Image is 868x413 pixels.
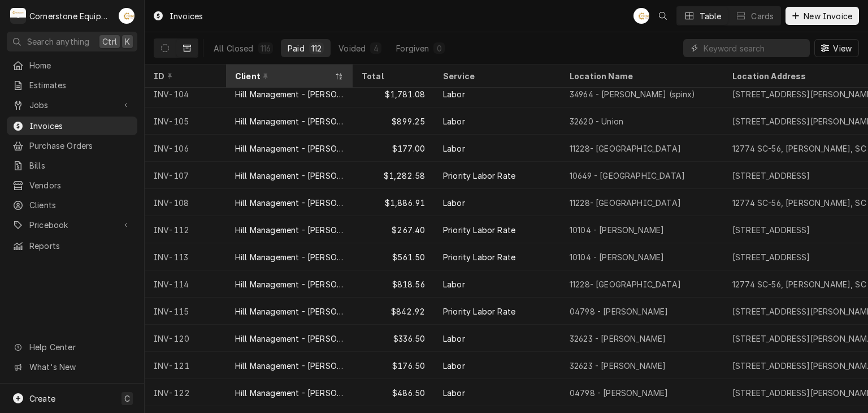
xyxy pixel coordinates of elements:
[29,59,132,71] span: Home
[235,115,344,127] div: Hill Management - [PERSON_NAME]
[145,325,226,352] div: INV-120
[29,99,115,111] span: Jobs
[125,36,130,48] span: K
[353,135,434,162] div: $177.00
[7,196,137,214] a: Clients
[570,251,664,263] div: 10104 - [PERSON_NAME]
[700,10,722,22] div: Table
[29,79,132,91] span: Estimates
[29,140,132,152] span: Purchase Orders
[570,197,681,209] div: 11228- [GEOGRAPHIC_DATA]
[235,387,344,399] div: Hill Management - [PERSON_NAME]
[443,360,465,372] div: Labor
[145,298,226,325] div: INV-115
[102,36,117,48] span: Ctrl
[353,352,434,379] div: $176.50
[570,143,681,154] div: 11228- [GEOGRAPHIC_DATA]
[119,8,134,24] div: Andrew Buigues's Avatar
[7,32,137,51] button: Search anythingCtrlK
[353,325,434,352] div: $336.50
[145,270,226,298] div: INV-114
[145,216,226,243] div: INV-112
[235,360,344,372] div: Hill Management - [PERSON_NAME]
[7,96,137,114] a: Go to Jobs
[443,387,465,399] div: Labor
[235,224,344,236] div: Hill Management - [PERSON_NAME]
[443,333,465,345] div: Labor
[443,278,465,290] div: Labor
[145,352,226,379] div: INV-121
[10,8,26,24] div: C
[235,251,344,263] div: Hill Management - [PERSON_NAME]
[353,379,434,406] div: $486.50
[443,170,515,182] div: Priority Labor Rate
[119,8,134,24] div: AB
[570,224,664,236] div: 10104 - [PERSON_NAME]
[145,107,226,135] div: INV-105
[154,70,215,82] div: ID
[704,39,804,57] input: Keyword search
[10,8,26,24] div: Cornerstone Equipment Repair, LLC's Avatar
[785,7,859,25] button: New Invoice
[353,107,434,135] div: $899.25
[7,358,137,376] a: Go to What's New
[235,333,344,345] div: Hill Management - [PERSON_NAME]
[570,387,668,399] div: 04798 - [PERSON_NAME]
[570,88,696,100] div: 34964 - [PERSON_NAME] (spinx)
[732,251,810,263] div: [STREET_ADDRESS]
[261,42,271,54] div: 116
[654,7,672,25] button: Open search
[353,298,434,325] div: $842.92
[29,10,112,22] div: Cornerstone Equipment Repair, LLC
[29,179,132,191] span: Vendors
[145,80,226,107] div: INV-104
[7,76,137,94] a: Estimates
[235,197,344,209] div: Hill Management - [PERSON_NAME]
[7,117,137,135] a: Invoices
[443,224,515,236] div: Priority Labor Rate
[29,199,132,211] span: Clients
[570,360,666,372] div: 32623 - [PERSON_NAME]
[145,189,226,216] div: INV-108
[633,8,649,24] div: AB
[124,393,130,405] span: C
[353,270,434,298] div: $818.56
[443,251,515,263] div: Priority Labor Rate
[443,197,465,209] div: Labor
[29,361,131,373] span: What's New
[29,341,131,353] span: Help Center
[29,240,132,252] span: Reports
[7,56,137,75] a: Home
[436,42,442,54] div: 0
[443,88,465,100] div: Labor
[7,156,137,175] a: Bills
[443,70,549,82] div: Service
[570,170,685,182] div: 10649 - [GEOGRAPHIC_DATA]
[353,162,434,189] div: $1,282.58
[353,80,434,107] div: $1,781.08
[801,10,854,22] span: New Invoice
[338,42,366,54] div: Voided
[145,379,226,406] div: INV-122
[29,219,115,231] span: Pricebook
[7,236,137,255] a: Reports
[751,10,774,22] div: Cards
[145,243,226,270] div: INV-113
[362,70,423,82] div: Total
[570,278,681,290] div: 11228- [GEOGRAPHIC_DATA]
[7,176,137,195] a: Vendors
[235,278,344,290] div: Hill Management - [PERSON_NAME]
[570,70,712,82] div: Location Name
[570,333,666,345] div: 32623 - [PERSON_NAME]
[396,42,429,54] div: Forgiven
[570,306,668,317] div: 04798 - [PERSON_NAME]
[353,216,434,243] div: $267.40
[443,143,465,154] div: Labor
[7,338,137,356] a: Go to Help Center
[29,394,55,403] span: Create
[570,115,623,127] div: 32620 - Union
[27,36,89,48] span: Search anything
[29,160,132,171] span: Bills
[7,136,137,155] a: Purchase Orders
[214,42,254,54] div: All Closed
